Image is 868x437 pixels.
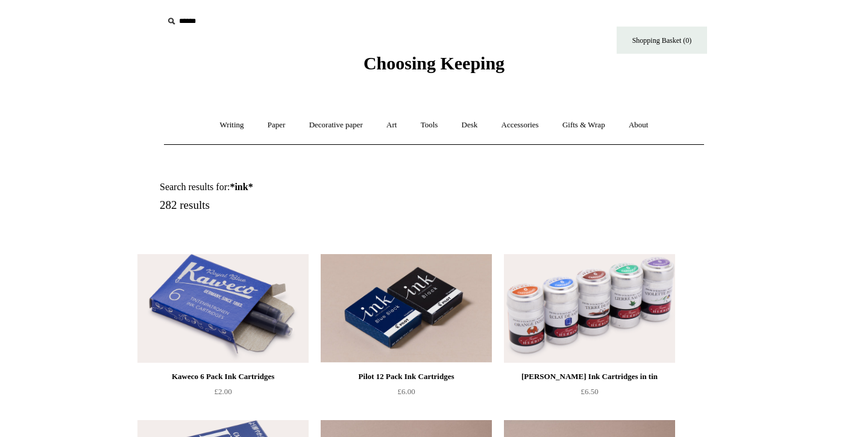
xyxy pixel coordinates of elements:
[363,63,505,71] a: Choosing Keeping
[376,109,407,141] a: Art
[324,369,489,384] div: Pilot 12 Pack Ink Cartridges
[504,369,675,419] a: [PERSON_NAME] Ink Cartridges in tin £6.50
[617,27,707,54] a: Shopping Basket (0)
[504,254,675,363] img: J. Herbin Ink Cartridges in tin
[491,109,550,141] a: Accessories
[137,254,309,363] a: Kaweco 6 Pack Ink Cartridges Kaweco 6 Pack Ink Cartridges
[209,109,255,141] a: Writing
[137,369,309,419] a: Kaweco 6 Pack Ink Cartridges £2.00
[298,109,374,141] a: Decorative paper
[214,387,231,396] span: £2.00
[160,199,448,212] h5: 282 results
[410,109,449,141] a: Tools
[321,369,492,419] a: Pilot 12 Pack Ink Cartridges £6.00
[321,254,492,363] a: Pilot 12 Pack Ink Cartridges Pilot 12 Pack Ink Cartridges
[507,369,672,384] div: [PERSON_NAME] Ink Cartridges in tin
[363,53,505,73] span: Choosing Keeping
[257,109,297,141] a: Paper
[140,369,306,384] div: Kaweco 6 Pack Ink Cartridges
[580,387,598,396] span: £6.50
[321,254,492,363] img: Pilot 12 Pack Ink Cartridges
[552,109,616,141] a: Gifts & Wrap
[618,109,659,141] a: About
[160,181,448,193] h1: Search results for:
[397,387,415,396] span: £6.00
[137,254,309,363] img: Kaweco 6 Pack Ink Cartridges
[504,254,675,363] a: J. Herbin Ink Cartridges in tin J. Herbin Ink Cartridges in tin
[451,109,489,141] a: Desk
